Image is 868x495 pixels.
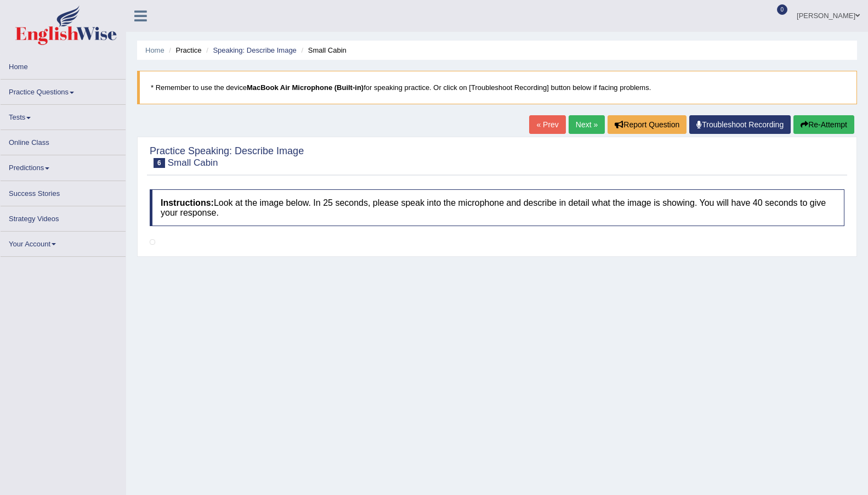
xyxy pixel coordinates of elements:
a: « Prev [529,115,565,134]
span: 6 [154,158,165,168]
a: Online Class [1,130,126,151]
span: 0 [777,4,788,15]
b: Instructions: [161,198,214,207]
a: Predictions [1,155,126,177]
a: Troubleshoot Recording [689,115,791,134]
h2: Practice Speaking: Describe Image [150,146,304,168]
li: Practice [166,45,201,55]
a: Success Stories [1,181,126,203]
button: Report Question [608,115,687,134]
a: Home [1,54,126,76]
blockquote: * Remember to use the device for speaking practice. Or click on [Troubleshoot Recording] button b... [137,71,857,104]
button: Re-Attempt [793,115,854,134]
small: Small Cabin [168,157,218,168]
a: Next » [569,115,605,134]
h4: Look at the image below. In 25 seconds, please speak into the microphone and describe in detail w... [150,189,844,226]
a: Home [145,46,164,54]
a: Speaking: Describe Image [213,46,296,54]
a: Strategy Videos [1,206,126,228]
a: Practice Questions [1,80,126,101]
a: Tests [1,105,126,126]
b: MacBook Air Microphone (Built-in) [247,83,364,92]
li: Small Cabin [298,45,346,55]
a: Your Account [1,232,126,253]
